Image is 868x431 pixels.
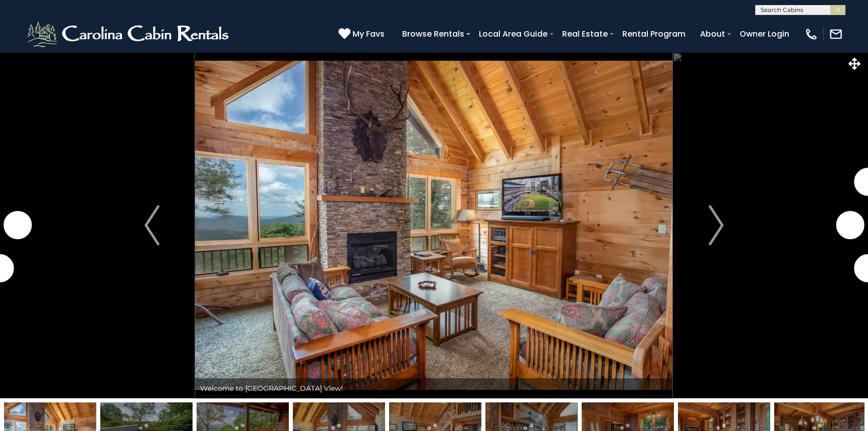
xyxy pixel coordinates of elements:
[397,25,469,43] a: Browse Rentals
[353,28,385,40] span: My Favs
[109,52,195,398] button: Previous
[25,19,233,49] img: White-1-2.png
[338,28,387,41] a: My Favs
[829,27,843,41] img: mail-regular-white.png
[617,25,690,43] a: Rental Program
[695,25,730,43] a: About
[709,205,724,245] img: arrow
[557,25,613,43] a: Real Estate
[673,52,759,398] button: Next
[474,25,553,43] a: Local Area Guide
[195,378,672,398] div: Welcome to [GEOGRAPHIC_DATA] View!
[735,25,794,43] a: Owner Login
[804,27,818,41] img: phone-regular-white.png
[144,205,159,245] img: arrow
